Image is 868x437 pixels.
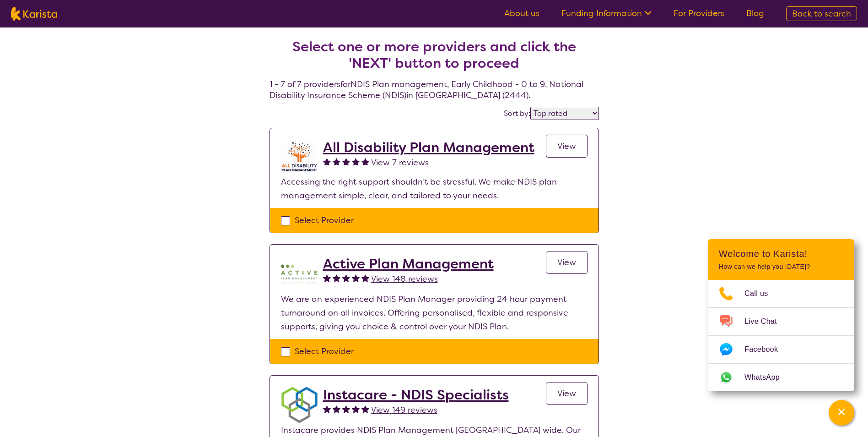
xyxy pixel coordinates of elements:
img: fullstar [352,405,360,413]
img: fullstar [333,405,340,413]
span: WhatsApp [744,371,791,384]
img: fullstar [352,274,360,282]
a: View 7 reviews [371,156,429,169]
h4: 1 - 7 of 7 providers for NDIS Plan management , Early Childhood - 0 to 9 , National Disability In... [270,16,599,101]
button: Channel Menu [829,400,854,426]
span: Facebook [744,343,789,356]
a: For Providers [674,8,724,19]
img: fullstar [333,274,340,282]
span: View [557,257,576,268]
ul: Choose channel [708,280,854,391]
a: Funding Information [561,8,652,19]
a: View [546,135,588,158]
img: fullstar [342,274,350,282]
p: Accessing the right support shouldn’t be stressful. We make NDIS plan management simple, clear, a... [281,175,588,202]
span: View [557,388,576,399]
label: Sort by: [504,109,530,118]
a: View [546,382,588,405]
span: View [557,141,576,152]
h2: Select one or more providers and click the 'NEXT' button to proceed [280,38,588,71]
img: fullstar [342,405,350,413]
span: Call us [744,287,779,300]
a: View 149 reviews [371,403,437,417]
img: obkhna0zu27zdd4ubuus.png [281,387,318,423]
a: Web link opens in a new tab. [708,364,854,391]
a: Active Plan Management [323,256,494,272]
img: fullstar [333,158,340,165]
a: About us [504,8,539,19]
p: We are an experienced NDIS Plan Manager providing 24 hour payment turnaround on all invoices. Off... [281,292,588,333]
span: Back to search [792,8,851,19]
a: Back to search [786,6,857,21]
img: at5vqv0lot2lggohlylh.jpg [281,139,318,175]
img: fullstar [352,158,360,165]
a: View [546,251,588,274]
a: Blog [746,8,764,19]
h2: Welcome to Karista! [719,248,843,259]
img: fullstar [361,274,369,282]
div: Channel Menu [708,239,854,391]
img: fullstar [323,274,331,282]
img: fullstar [342,158,350,165]
img: fullstar [323,405,331,413]
span: Live Chat [744,315,788,328]
img: Karista logo [11,7,57,21]
span: View 148 reviews [371,273,438,284]
a: View 148 reviews [371,272,438,286]
img: pypzb5qm7jexfhutod0x.png [281,256,318,292]
img: fullstar [323,158,331,165]
img: fullstar [361,158,369,165]
a: All Disability Plan Management [323,139,534,156]
span: View 149 reviews [371,404,437,415]
p: How can we help you [DATE]? [719,263,843,271]
img: fullstar [361,405,369,413]
span: View 7 reviews [371,157,429,168]
a: Instacare - NDIS Specialists [323,387,509,403]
